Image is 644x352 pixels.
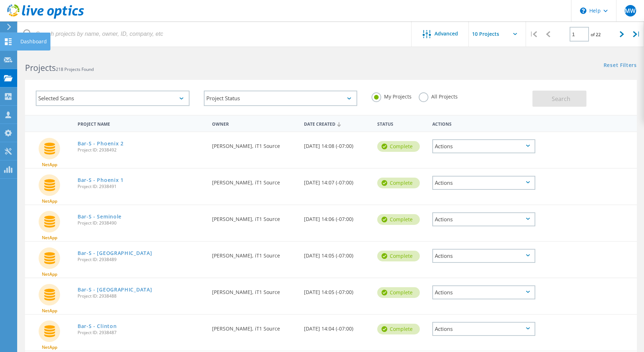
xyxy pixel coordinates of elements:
div: Actions [429,117,539,130]
div: Actions [432,322,535,336]
a: Bar-S - Phoenix 2 [78,141,124,146]
div: Complete [377,324,420,334]
div: [PERSON_NAME], iT1 Source [208,205,300,229]
span: NetApp [42,236,57,240]
div: Project Status [204,91,358,106]
span: Project ID: 2938491 [78,184,205,189]
div: [PERSON_NAME], iT1 Source [208,169,300,192]
span: Project ID: 2938489 [78,257,205,262]
span: Project ID: 2938487 [78,331,205,335]
span: NetApp [42,309,57,313]
a: Reset Filters [604,63,637,69]
a: Live Optics Dashboard [7,15,84,20]
div: | [629,21,644,47]
label: All Projects [419,92,458,99]
div: Dashboard [20,39,47,44]
label: My Projects [372,92,412,99]
div: [DATE] 14:07 (-07:00) [300,169,374,192]
div: [DATE] 14:04 (-07:00) [300,315,374,338]
div: Actions [432,212,535,226]
a: Bar-S - [GEOGRAPHIC_DATA] [78,287,152,292]
span: Project ID: 2938490 [78,221,205,225]
span: Project ID: 2938492 [78,148,205,152]
div: Actions [432,139,535,153]
span: NetApp [42,272,57,276]
div: [PERSON_NAME], iT1 Source [208,278,300,302]
div: Actions [432,285,535,299]
div: [DATE] 14:06 (-07:00) [300,205,374,229]
span: 218 Projects Found [56,66,94,72]
a: Bar-S - Seminole [78,214,122,219]
div: Owner [208,117,300,130]
div: [DATE] 14:05 (-07:00) [300,278,374,302]
span: Project ID: 2938488 [78,294,205,298]
span: of 22 [591,32,601,38]
a: Bar-S - Clinton [78,324,117,329]
span: Advanced [434,31,458,36]
div: Actions [432,249,535,263]
a: Bar-S - [GEOGRAPHIC_DATA] [78,251,152,256]
div: [DATE] 14:05 (-07:00) [300,242,374,265]
div: Actions [432,176,535,190]
div: Complete [377,178,420,188]
b: Projects [25,62,56,73]
div: Project Name [74,117,208,130]
div: Status [374,117,429,130]
button: Search [532,91,586,107]
span: NetApp [42,163,57,167]
span: NetApp [42,199,57,203]
div: Complete [377,251,420,261]
div: [PERSON_NAME], iT1 Source [208,315,300,338]
div: [PERSON_NAME], iT1 Source [208,242,300,265]
input: Search projects by name, owner, ID, company, etc [18,21,412,47]
span: NetApp [42,345,57,349]
div: Complete [377,287,420,298]
div: Complete [377,214,420,225]
div: [PERSON_NAME], iT1 Source [208,132,300,156]
span: Search [552,95,570,103]
div: Selected Scans [36,91,190,106]
div: | [526,21,541,47]
div: Complete [377,141,420,152]
span: MW [625,8,635,14]
div: Date Created [300,117,374,130]
div: [DATE] 14:08 (-07:00) [300,132,374,156]
svg: \n [580,8,586,14]
a: Bar-S - Phoenix 1 [78,178,124,183]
